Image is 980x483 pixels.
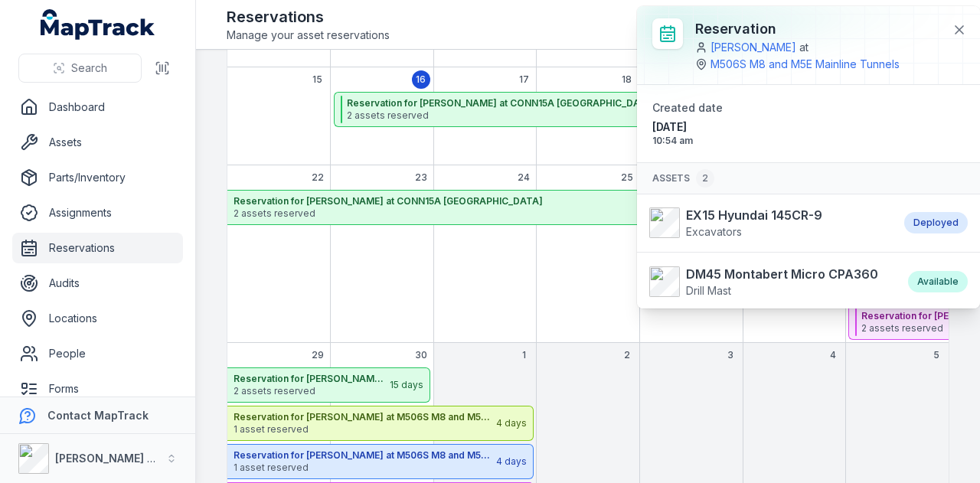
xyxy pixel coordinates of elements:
[649,206,889,240] a: EX15 Hyundai 145CR-9Excavators
[234,195,907,207] strong: Reservation for [PERSON_NAME] at CONN15A [GEOGRAPHIC_DATA]
[830,349,836,361] span: 4
[686,206,822,224] strong: EX15 Hyundai 145CR-9
[652,119,802,147] time: 26/08/2025, 10:54:05 am
[234,462,495,474] span: 1 asset reserved
[696,169,714,188] div: 2
[47,409,149,422] strong: Contact MapTrack
[234,373,388,385] strong: Reservation for [PERSON_NAME] at CONN15A [GEOGRAPHIC_DATA]
[227,444,534,479] button: Reservation for [PERSON_NAME] at M506S M8 and M5E Mainline Tunnels1 asset reserved4 days
[710,57,900,72] a: M506S M8 and M5E Mainline Tunnels
[415,349,427,361] span: 30
[234,411,495,423] strong: Reservation for [PERSON_NAME] at M506S M8 and M5E Mainline Tunnels
[227,28,390,43] span: Manage your asset reservations
[12,303,183,334] a: Locations
[227,367,430,403] button: Reservation for [PERSON_NAME] at CONN15A [GEOGRAPHIC_DATA]2 assets reserved15 days
[55,452,181,465] strong: [PERSON_NAME] Group
[799,40,808,55] span: at
[234,449,495,462] strong: Reservation for [PERSON_NAME] at M506S M8 and M5E Mainline Tunnels
[12,127,183,158] a: Assets
[12,233,183,263] a: Reservations
[312,73,322,86] span: 15
[12,338,183,369] a: People
[652,119,802,135] span: [DATE]
[519,73,529,86] span: 17
[416,73,426,86] span: 16
[686,284,731,297] span: Drill Mast
[227,190,949,225] button: Reservation for [PERSON_NAME] at CONN15A [GEOGRAPHIC_DATA]2 assets reserved15 days
[234,207,907,220] span: 2 assets reserved
[12,374,183,404] a: Forms
[234,385,388,397] span: 2 assets reserved
[933,349,939,361] span: 5
[710,40,796,55] a: [PERSON_NAME]
[71,60,107,76] span: Search
[518,171,530,184] span: 24
[652,135,802,147] span: 10:54 am
[312,349,324,361] span: 29
[621,171,633,184] span: 25
[12,268,183,299] a: Audits
[227,6,390,28] h2: Reservations
[622,73,632,86] span: 18
[41,9,155,40] a: MapTrack
[652,169,714,188] span: Assets
[686,265,878,283] strong: DM45 Montabert Micro CPA360
[415,171,427,184] span: 23
[695,18,940,40] h3: Reservation
[686,225,742,238] span: Excavators
[312,171,324,184] span: 22
[727,349,733,361] span: 3
[904,212,968,233] div: Deployed
[12,197,183,228] a: Assignments
[649,265,893,299] a: DM45 Montabert Micro CPA360Drill Mast
[522,349,526,361] span: 1
[908,271,968,292] div: Available
[624,349,630,361] span: 2
[652,101,723,114] span: Created date
[227,406,534,441] button: Reservation for [PERSON_NAME] at M506S M8 and M5E Mainline Tunnels1 asset reserved4 days
[234,423,495,436] span: 1 asset reserved
[18,54,142,83] button: Search
[12,162,183,193] a: Parts/Inventory
[12,92,183,122] a: Dashboard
